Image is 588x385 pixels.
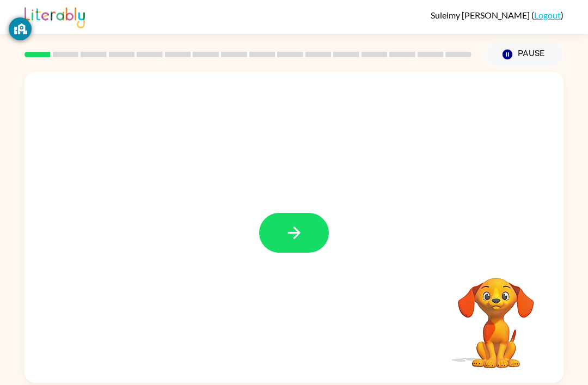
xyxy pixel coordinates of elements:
button: GoGuardian Privacy Information [9,17,32,40]
button: Pause [485,42,563,67]
span: Suleimy [PERSON_NAME] [431,10,531,20]
video: Your browser must support playing .mp4 files to use Literably. Please try using another browser. [442,261,550,370]
img: Literably [24,4,85,28]
div: ( ) [431,10,563,20]
a: Logout [534,10,561,20]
